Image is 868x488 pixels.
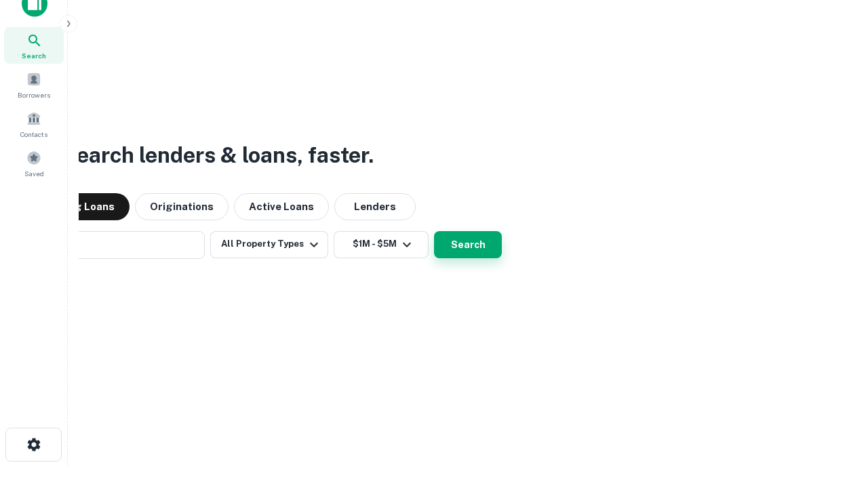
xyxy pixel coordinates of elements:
[334,193,416,220] button: Lenders
[24,168,44,179] span: Saved
[62,139,374,171] h3: Search lenders & loans, faster.
[800,380,868,445] iframe: Chat Widget
[210,231,328,258] button: All Property Types
[4,66,64,103] a: Borrowers
[334,231,429,258] button: $1M - $5M
[234,193,329,220] button: Active Loans
[135,193,229,220] button: Originations
[434,231,502,258] button: Search
[18,89,50,100] span: Borrowers
[20,129,47,140] span: Contacts
[4,106,64,142] a: Contacts
[4,145,64,182] a: Saved
[4,27,64,64] a: Search
[22,50,46,61] span: Search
